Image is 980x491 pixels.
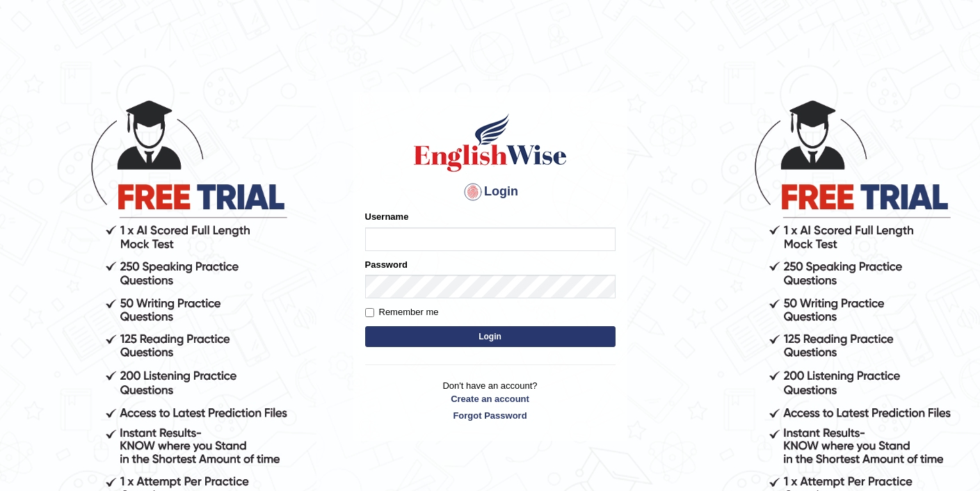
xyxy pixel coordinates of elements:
[365,379,616,422] p: Don't have an account?
[365,308,374,317] input: Remember me
[365,326,616,347] button: Login
[365,258,408,271] label: Password
[365,181,616,203] h4: Login
[365,392,616,405] a: Create an account
[411,111,570,174] img: Logo of English Wise sign in for intelligent practice with AI
[365,305,439,319] label: Remember me
[365,210,409,223] label: Username
[365,409,616,422] a: Forgot Password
